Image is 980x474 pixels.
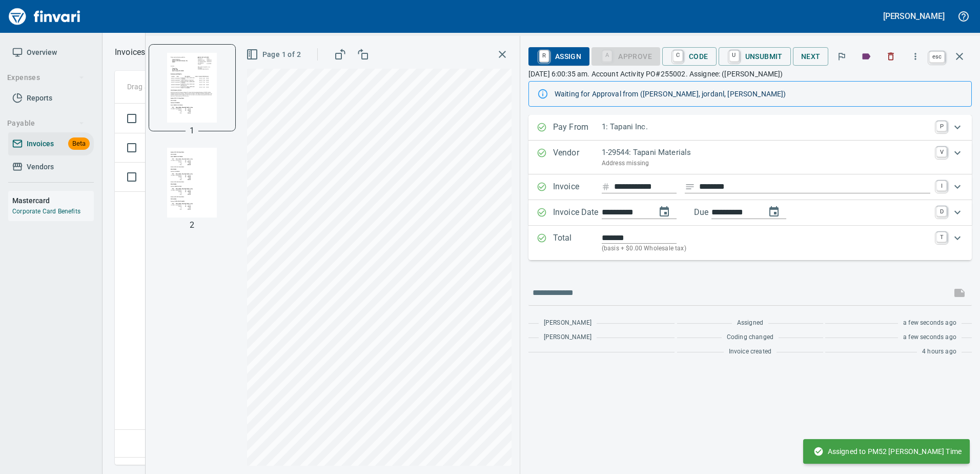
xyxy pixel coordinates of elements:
[7,71,85,84] span: Expenses
[947,281,972,305] span: This records your message into the invoice and notifies anyone mentioned
[670,48,708,65] span: Code
[8,155,94,179] a: Vendors
[881,8,947,24] button: [PERSON_NAME]
[880,45,902,68] button: Discard
[929,51,945,63] a: esc
[801,50,821,63] span: Next
[544,318,591,328] span: [PERSON_NAME]
[7,117,85,130] span: Payable
[602,244,930,254] p: (basis + $0.00 Wholesale tax)
[3,114,89,133] button: Payable
[8,132,94,155] a: InvoicesBeta
[539,50,549,62] a: R
[602,181,610,193] svg: Invoice number
[537,48,581,65] span: Assign
[528,115,972,141] div: Expand
[936,147,947,157] a: V
[936,232,947,242] a: T
[936,181,947,191] a: I
[813,446,962,457] span: Assigned to PM52 [PERSON_NAME] Time
[591,51,660,60] div: Coding Required
[248,48,301,61] span: Page 1 of 2
[157,53,227,123] img: Page 1
[27,92,52,105] span: Reports
[855,45,877,68] button: Labels
[27,137,54,150] span: Invoices
[68,138,90,150] span: Beta
[729,347,772,357] span: Invoice created
[528,226,972,260] div: Expand
[115,46,145,58] p: Invoices
[936,121,947,131] a: P
[8,41,94,64] a: Overview
[936,206,947,216] a: D
[115,46,145,58] nav: breadcrumb
[553,147,602,168] p: Vendor
[652,200,677,224] button: change date
[694,206,743,219] p: Due
[190,219,194,231] p: 2
[673,50,683,62] a: C
[27,46,57,59] span: Overview
[244,45,305,64] button: Page 1 of 2
[762,200,786,224] button: change due date
[528,69,972,79] p: [DATE] 6:00:35 am. Account Activity PO#255002. Assignee: ([PERSON_NAME])
[6,4,83,29] img: Finvari
[602,147,930,159] p: 1-29544: Tapani Materials
[553,121,602,134] p: Pay From
[729,50,739,62] a: U
[190,125,194,137] p: 1
[830,45,853,68] button: Flag
[727,332,773,343] span: Coding changed
[553,206,602,220] p: Invoice Date
[12,208,80,215] a: Corporate Card Benefits
[528,141,972,174] div: Expand
[737,318,763,328] span: Assigned
[528,174,972,200] div: Expand
[3,68,89,87] button: Expenses
[662,47,717,66] button: CCode
[127,82,277,92] p: Drag a column heading here to group the table
[922,347,956,357] span: 4 hours ago
[903,332,956,343] span: a few seconds ago
[719,47,791,66] button: UUnsubmit
[555,85,963,103] div: Waiting for Approval from ([PERSON_NAME], jordanl, [PERSON_NAME])
[602,159,930,169] p: Address missing
[903,318,956,328] span: a few seconds ago
[553,181,602,194] p: Invoice
[904,45,927,68] button: More
[793,47,829,66] button: Next
[528,47,589,66] button: RAssign
[553,232,602,254] p: Total
[883,11,945,22] h5: [PERSON_NAME]
[27,161,54,173] span: Vendors
[12,195,94,206] h6: Mastercard
[727,48,783,65] span: Unsubmit
[8,87,94,110] a: Reports
[602,121,930,133] p: 1: Tapani Inc.
[157,148,227,218] img: Page 2
[544,332,591,343] span: [PERSON_NAME]
[528,200,972,226] div: Expand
